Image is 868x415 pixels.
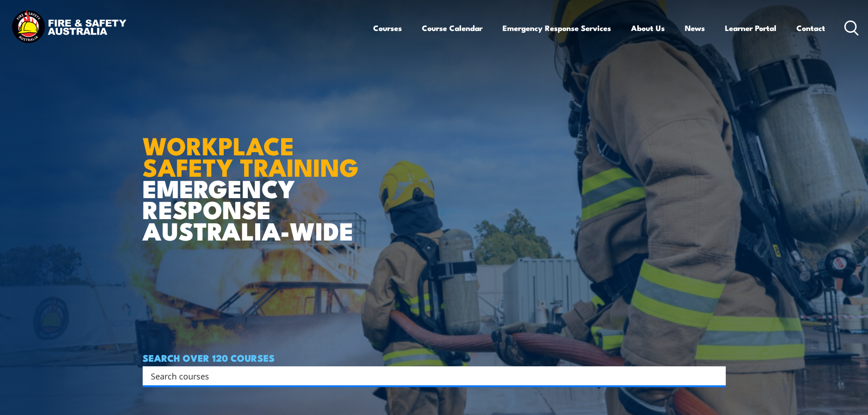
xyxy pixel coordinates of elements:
[143,126,359,185] strong: WORKPLACE SAFETY TRAINING
[796,16,825,40] a: Contact
[143,112,365,241] h1: EMERGENCY RESPONSE AUSTRALIA-WIDE
[631,16,665,40] a: About Us
[422,16,483,40] a: Course Calendar
[153,369,708,382] form: Search form
[373,16,402,40] a: Courses
[725,16,776,40] a: Learner Portal
[710,369,723,382] button: Search magnifier button
[503,16,611,40] a: Emergency Response Services
[143,353,726,363] h4: SEARCH OVER 120 COURSES
[685,16,705,40] a: News
[151,369,706,383] input: Search input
